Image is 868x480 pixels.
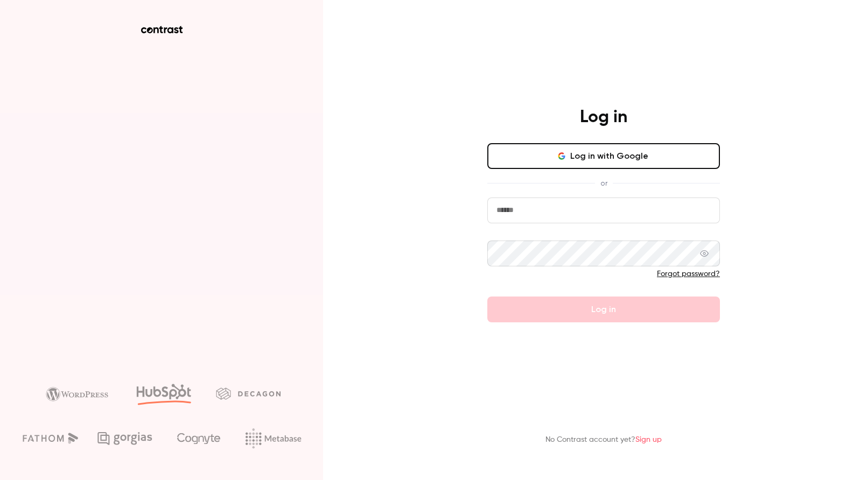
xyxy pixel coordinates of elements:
a: Forgot password? [657,270,720,278]
a: Sign up [635,436,662,443]
span: or [595,178,613,189]
img: decagon [216,387,281,399]
p: No Contrast account yet? [545,434,662,446]
button: Log in with Google [487,143,720,169]
h4: Log in [580,107,627,128]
